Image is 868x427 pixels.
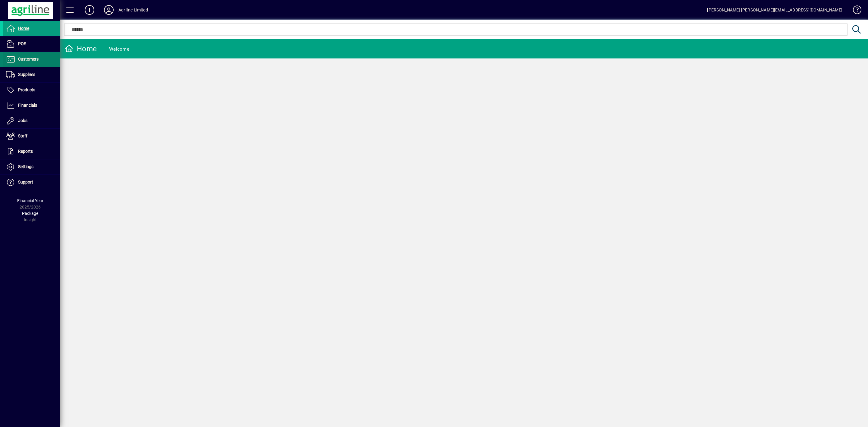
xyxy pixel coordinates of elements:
[3,36,60,52] a: POS
[3,175,60,190] a: Support
[18,57,39,61] span: Customers
[17,198,43,203] span: Financial Year
[22,211,38,216] span: Package
[3,113,60,128] a: Jobs
[18,26,29,31] span: Home
[99,5,118,15] button: Profile
[18,72,35,77] span: Suppliers
[118,5,148,15] div: Agriline Limited
[3,144,60,159] a: Reports
[65,44,97,54] div: Home
[848,1,860,21] a: Knowledge Base
[18,41,26,46] span: POS
[3,98,60,113] a: Financials
[3,83,60,98] a: Products
[18,133,27,138] span: Staff
[3,129,60,144] a: Staff
[18,118,27,123] span: Jobs
[18,87,35,92] span: Products
[109,44,129,54] div: Welcome
[3,52,60,67] a: Customers
[18,149,33,154] span: Reports
[18,164,33,169] span: Settings
[3,67,60,82] a: Suppliers
[18,180,33,184] span: Support
[80,5,99,15] button: Add
[18,103,37,108] span: Financials
[3,159,60,174] a: Settings
[707,5,842,15] div: [PERSON_NAME] [PERSON_NAME][EMAIL_ADDRESS][DOMAIN_NAME]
